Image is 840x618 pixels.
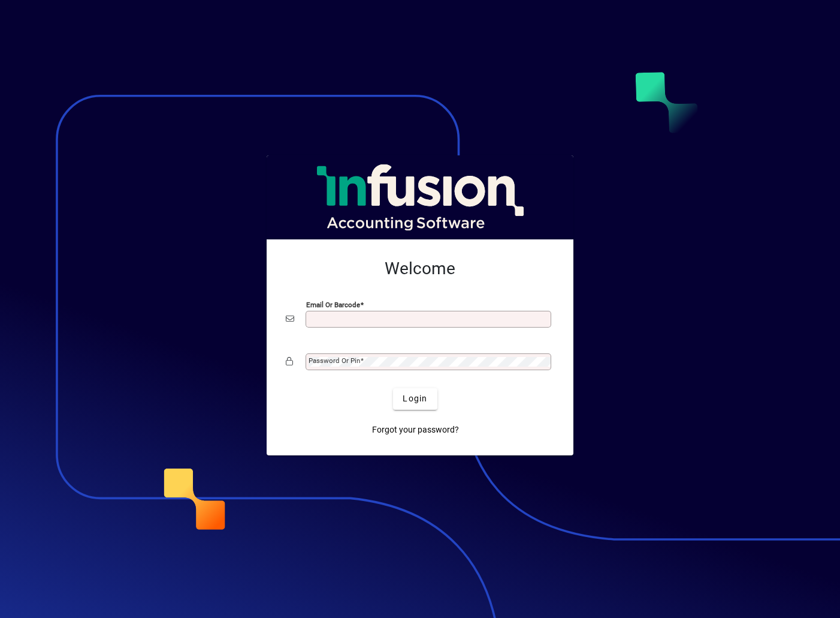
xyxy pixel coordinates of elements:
[393,388,437,410] button: Login
[367,419,464,441] a: Forgot your password?
[372,424,459,436] span: Forgot your password?
[286,259,554,279] h2: Welcome
[403,392,427,405] span: Login
[309,356,360,365] mat-label: Password or Pin
[306,300,360,308] mat-label: Email or Barcode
